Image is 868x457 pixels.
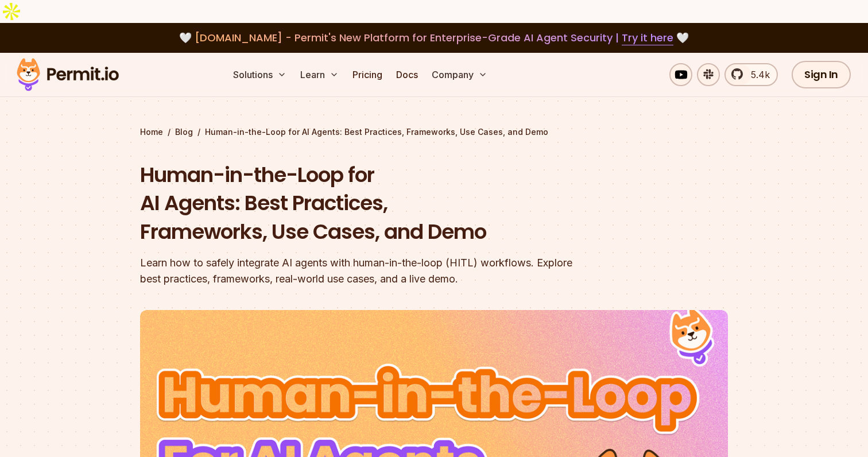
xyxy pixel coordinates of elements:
[622,30,673,45] a: Try it here
[724,63,778,86] a: 5.4k
[140,255,581,287] div: Learn how to safely integrate AI agents with human-in-the-loop (HITL) workflows. Explore best pra...
[427,63,492,86] button: Company
[744,68,770,82] span: 5.4k
[348,63,387,86] a: Pricing
[140,126,728,138] div: / /
[792,61,851,88] a: Sign In
[140,161,581,246] h1: Human-in-the-Loop for AI Agents: Best Practices, Frameworks, Use Cases, and Demo
[228,63,291,86] button: Solutions
[175,126,193,138] a: Blog
[28,30,840,46] div: 🤍 🤍
[392,63,423,86] a: Docs
[296,63,343,86] button: Learn
[140,126,163,138] a: Home
[11,55,124,94] img: Permit logo
[195,30,673,45] span: [DOMAIN_NAME] - Permit's New Platform for Enterprise-Grade AI Agent Security |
